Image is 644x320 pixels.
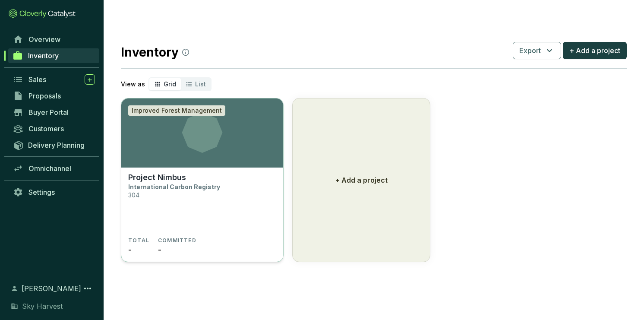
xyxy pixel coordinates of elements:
[513,42,561,59] button: Export
[128,191,139,199] p: 304
[9,105,99,120] a: Buyer Portal
[28,141,85,149] span: Delivery Planning
[9,32,99,47] a: Overview
[128,105,225,116] div: Improved Forest Management
[121,98,284,262] a: Improved Forest ManagementProject NimbusInternational Carbon Registry304TOTAL-COMMITTED-
[9,161,99,176] a: Omnichannel
[569,45,620,56] span: + Add a project
[22,301,63,311] span: Sky Harvest
[519,45,541,56] span: Export
[9,185,99,200] a: Settings
[28,108,69,117] span: Buyer Portal
[9,121,99,136] a: Customers
[158,244,161,256] span: -
[335,175,388,185] p: + Add a project
[164,80,176,88] span: Grid
[128,183,220,190] p: International Carbon Registry
[292,98,430,262] button: + Add a project
[8,48,99,63] a: Inventory
[28,75,46,84] span: Sales
[563,42,627,59] button: + Add a project
[128,244,132,256] span: -
[28,35,60,44] span: Overview
[128,237,149,244] span: TOTAL
[22,283,81,294] span: [PERSON_NAME]
[9,89,99,103] a: Proposals
[121,80,145,89] p: View as
[28,188,55,196] span: Settings
[128,173,186,182] p: Project Nimbus
[9,138,99,152] a: Delivery Planning
[28,164,71,173] span: Omnichannel
[28,92,61,100] span: Proposals
[195,80,206,88] span: List
[121,43,189,61] h2: Inventory
[9,72,99,87] a: Sales
[28,51,59,60] span: Inventory
[158,237,196,244] span: COMMITTED
[28,124,64,133] span: Customers
[148,77,212,91] div: segmented control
